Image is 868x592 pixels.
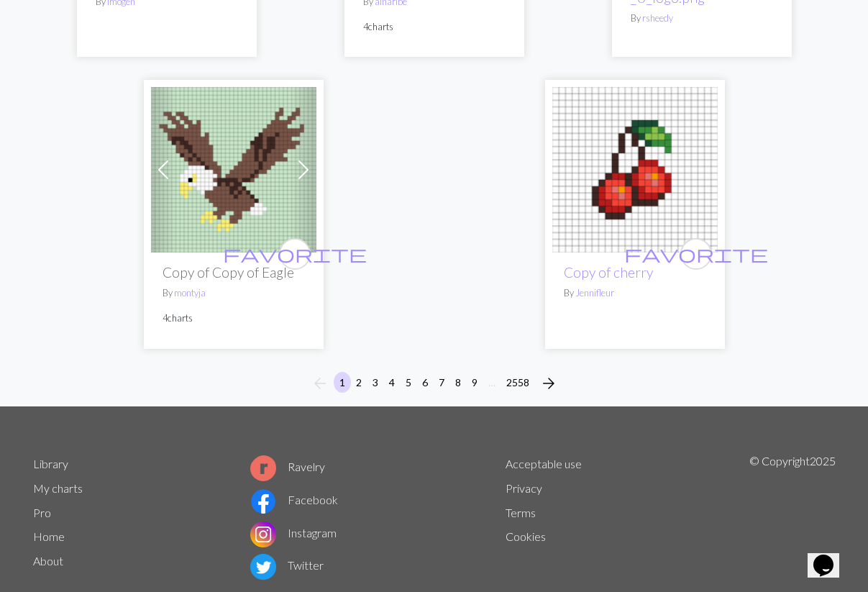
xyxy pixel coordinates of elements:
h2: Copy of Copy of Eagle [163,264,305,281]
img: Facebook logo [250,488,276,514]
a: Twitter [250,558,324,572]
a: montyja [174,287,206,299]
nav: Page navigation [306,372,563,395]
a: Cookies [506,529,546,543]
button: 2558 [501,372,535,393]
a: Ravelry [250,460,325,473]
a: About [33,554,63,568]
button: 4 [383,372,401,393]
img: Ravelry logo [250,455,276,481]
a: Privacy [506,481,542,495]
p: By [163,286,305,300]
img: Twitter logo [250,554,276,580]
a: Jennifleur [575,287,614,299]
button: 3 [367,372,384,393]
a: Terms [506,506,536,519]
a: Instagram [250,526,337,539]
a: Acceptable use [506,457,582,470]
span: favorite [223,242,367,265]
a: Copy of cherry [564,264,653,281]
button: Next [534,372,563,395]
a: My charts [33,481,83,495]
a: Library [33,457,68,470]
a: Home [33,529,65,543]
button: 1 [334,372,351,393]
a: Pro [33,506,51,519]
img: Instagram logo [250,522,276,547]
p: 4 charts [363,20,506,34]
p: © Copyright 2025 [749,452,836,583]
button: 8 [449,372,467,393]
img: cherry [552,87,718,252]
a: Eagle [151,161,316,175]
span: favorite [624,242,768,265]
button: 7 [433,372,450,393]
button: 2 [350,372,367,393]
p: 4 charts [163,311,305,325]
i: favourite [624,240,768,268]
i: favourite [223,240,367,268]
a: Facebook [250,493,338,506]
button: 9 [466,372,483,393]
button: 5 [400,372,417,393]
img: Eagle [151,87,316,252]
button: 6 [416,372,434,393]
button: favourite [680,238,712,270]
i: Next [540,375,557,392]
button: favourite [279,238,311,270]
span: arrow_forward [540,373,557,393]
a: rsheedy [642,12,673,24]
p: By [631,12,773,25]
p: By [564,286,706,300]
iframe: chat widget [808,534,854,578]
a: cherry [552,161,718,175]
